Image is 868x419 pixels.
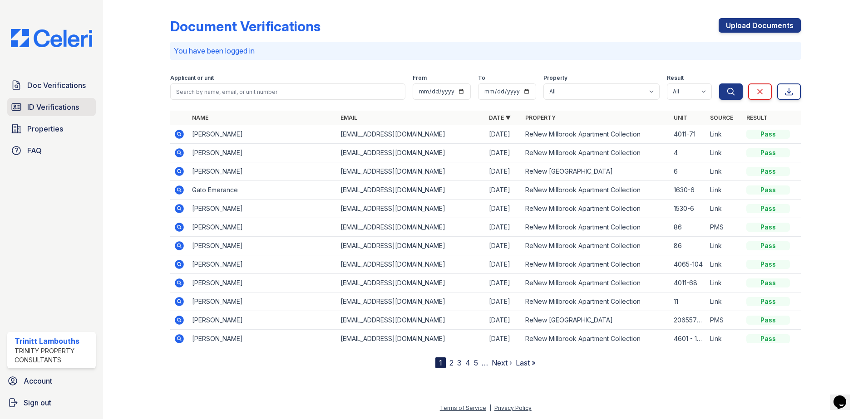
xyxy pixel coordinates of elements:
[27,102,79,112] span: ID Verifications
[670,237,706,255] td: 86
[489,404,491,411] div: |
[746,204,790,213] div: Pass
[719,18,801,33] a: Upload Documents
[188,162,337,181] td: [PERSON_NAME]
[27,145,42,156] span: FAQ
[485,292,522,311] td: [DATE]
[449,358,454,367] a: 2
[7,141,96,160] a: FAQ
[522,255,670,274] td: ReNew Millbrook Apartment Collection
[670,125,706,144] td: 4011-71
[674,114,687,121] a: Unit
[188,292,337,311] td: [PERSON_NAME]
[440,404,486,411] a: Terms of Service
[337,237,485,255] td: [EMAIL_ADDRESS][DOMAIN_NAME]
[494,404,532,411] a: Privacy Policy
[337,200,485,218] td: [EMAIL_ADDRESS][DOMAIN_NAME]
[670,144,706,162] td: 4
[337,218,485,237] td: [EMAIL_ADDRESS][DOMAIN_NAME]
[485,125,522,144] td: [DATE]
[706,200,743,218] td: Link
[485,218,522,237] td: [DATE]
[174,45,797,56] p: You have been logged in
[337,144,485,162] td: [EMAIL_ADDRESS][DOMAIN_NAME]
[522,274,670,292] td: ReNew Millbrook Apartment Collection
[188,218,337,237] td: [PERSON_NAME]
[485,162,522,181] td: [DATE]
[670,200,706,218] td: 1530-6
[4,394,99,412] a: Sign out
[543,74,567,82] label: Property
[337,255,485,274] td: [EMAIL_ADDRESS][DOMAIN_NAME]
[706,330,743,348] td: Link
[670,292,706,311] td: 11
[670,162,706,181] td: 6
[170,18,321,34] div: Document Verifications
[170,74,214,82] label: Applicant or unit
[489,114,511,121] a: Date ▼
[516,358,536,367] a: Last »
[4,372,99,390] a: Account
[522,292,670,311] td: ReNew Millbrook Apartment Collection
[706,181,743,200] td: Link
[522,311,670,330] td: ReNew [GEOGRAPHIC_DATA]
[670,218,706,237] td: 86
[522,200,670,218] td: ReNew Millbrook Apartment Collection
[746,148,790,157] div: Pass
[170,83,405,100] input: Search by name, email, or unit number
[706,311,743,330] td: PMS
[4,29,99,47] img: CE_Logo_Blue-a8612792a0a2168367f1c8372b55b34899dd931a85d93a1a3d3e32e68fde9ad4.png
[337,330,485,348] td: [EMAIL_ADDRESS][DOMAIN_NAME]
[492,358,512,367] a: Next ›
[522,144,670,162] td: ReNew Millbrook Apartment Collection
[746,223,790,232] div: Pass
[7,120,96,138] a: Properties
[15,336,92,346] div: Trinitt Lambouths
[710,114,733,121] a: Source
[522,162,670,181] td: ReNew [GEOGRAPHIC_DATA]
[435,357,446,368] div: 1
[830,383,859,410] iframe: chat widget
[706,218,743,237] td: PMS
[746,167,790,176] div: Pass
[337,162,485,181] td: [EMAIL_ADDRESS][DOMAIN_NAME]
[337,125,485,144] td: [EMAIL_ADDRESS][DOMAIN_NAME]
[522,125,670,144] td: ReNew Millbrook Apartment Collection
[192,114,208,121] a: Name
[746,241,790,250] div: Pass
[522,181,670,200] td: ReNew Millbrook Apartment Collection
[525,114,556,121] a: Property
[188,330,337,348] td: [PERSON_NAME]
[746,334,790,343] div: Pass
[24,375,52,386] span: Account
[746,130,790,139] div: Pass
[188,274,337,292] td: [PERSON_NAME]
[485,181,522,200] td: [DATE]
[746,114,768,121] a: Result
[706,274,743,292] td: Link
[485,274,522,292] td: [DATE]
[337,292,485,311] td: [EMAIL_ADDRESS][DOMAIN_NAME]
[706,237,743,255] td: Link
[670,255,706,274] td: 4065-104
[188,181,337,200] td: Gato Emerance
[15,346,92,365] div: Trinity Property Consultants
[746,297,790,306] div: Pass
[706,255,743,274] td: Link
[706,292,743,311] td: Link
[337,274,485,292] td: [EMAIL_ADDRESS][DOMAIN_NAME]
[522,330,670,348] td: ReNew Millbrook Apartment Collection
[485,330,522,348] td: [DATE]
[478,74,485,82] label: To
[485,311,522,330] td: [DATE]
[746,278,790,287] div: Pass
[485,237,522,255] td: [DATE]
[188,125,337,144] td: [PERSON_NAME]
[482,357,488,368] span: …
[337,311,485,330] td: [EMAIL_ADDRESS][DOMAIN_NAME]
[670,311,706,330] td: 20655736
[670,274,706,292] td: 4011-68
[485,200,522,218] td: [DATE]
[188,311,337,330] td: [PERSON_NAME]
